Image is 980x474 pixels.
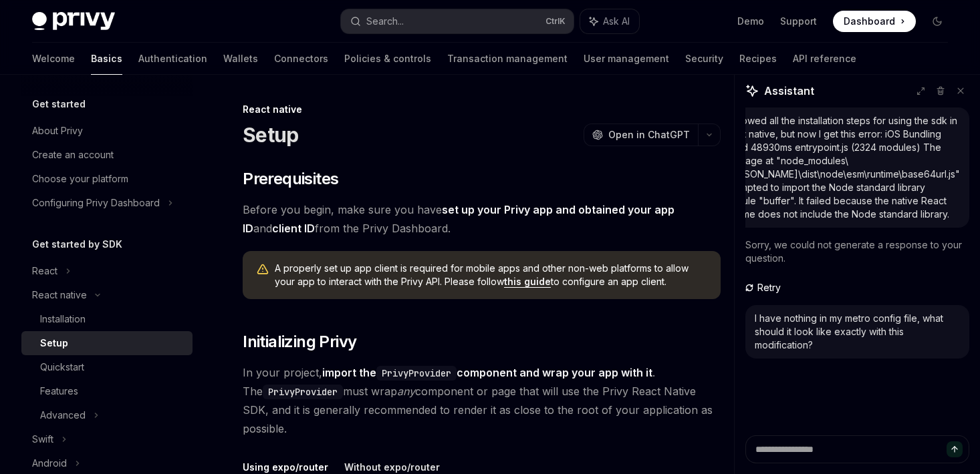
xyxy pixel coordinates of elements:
a: set up your Privy app and obtained your app ID [243,203,675,236]
a: Transaction management [447,43,568,75]
a: Recipes [739,43,777,75]
a: Policies & controls [344,43,431,75]
a: Dashboard [833,11,916,32]
div: React native [243,103,721,116]
span: A properly set up app client is required for mobile apps and other non-web platforms to allow you... [275,262,707,288]
span: Initializing Privy [243,331,356,352]
a: User management [584,43,669,75]
span: Sorry, we could not generate a response to your question. [745,239,962,264]
a: API reference [793,43,856,75]
a: Security [685,43,723,75]
a: Welcome [32,43,75,75]
strong: import the component and wrap your app with it [322,366,652,379]
span: Assistant [764,83,814,99]
h5: Get started by SDK [32,236,122,252]
div: Configuring Privy Dashboard [32,195,160,211]
button: Toggle dark mode [927,11,948,32]
a: Wallets [223,43,258,75]
span: Open in ChatGPT [608,128,690,142]
a: Support [780,15,817,28]
span: Ctrl K [545,16,566,27]
div: Quickstart [40,359,84,375]
div: Choose your platform [32,171,128,187]
div: Installation [40,311,86,327]
a: this guide [504,276,551,288]
span: Before you begin, make sure you have and from the Privy Dashboard. [243,200,721,238]
span: Retry [755,281,783,294]
a: Basics [91,43,122,75]
span: Prerequisites [243,168,338,190]
div: Features [40,383,78,399]
div: React [32,263,57,279]
span: Dashboard [844,15,895,28]
div: Search... [366,13,404,29]
div: I followed all the installation steps for using the sdk in react native, but now I get this error... [723,114,960,221]
a: Choose your platform [21,167,193,191]
button: Open in ChatGPT [584,124,698,146]
a: Installation [21,307,193,331]
div: Android [32,455,67,471]
svg: Warning [256,263,269,276]
h1: Setup [243,123,298,147]
a: Connectors [274,43,328,75]
button: Ask AI [580,9,639,33]
a: Demo [737,15,764,28]
a: client ID [272,222,315,236]
span: In your project, . The must wrap component or page that will use the Privy React Native SDK, and ... [243,363,721,438]
a: Create an account [21,143,193,167]
a: Quickstart [21,355,193,379]
code: PrivyProvider [376,366,457,381]
button: Search...CtrlK [341,9,574,33]
div: Advanced [40,407,86,423]
div: Create an account [32,147,114,163]
div: Swift [32,431,53,447]
em: any [397,385,415,398]
button: Send message [947,441,963,457]
div: Setup [40,335,68,351]
span: Ask AI [603,15,630,28]
a: Authentication [138,43,207,75]
a: Features [21,379,193,403]
div: About Privy [32,123,83,139]
a: About Privy [21,119,193,143]
div: React native [32,287,87,303]
div: I have nothing in my metro config file, what should it look like exactly with this modification? [755,312,960,352]
button: Retry [745,281,783,294]
code: PrivyProvider [263,385,343,399]
img: dark logo [32,12,115,31]
a: Setup [21,331,193,355]
h5: Get started [32,96,86,112]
